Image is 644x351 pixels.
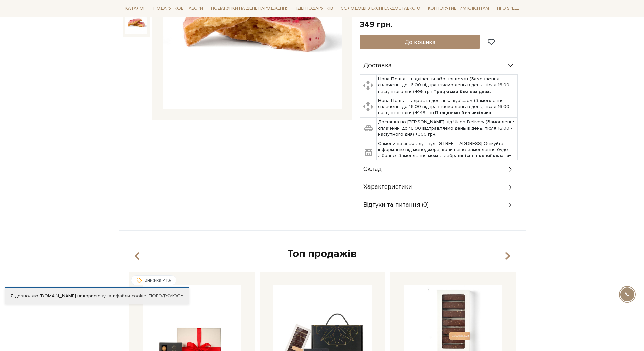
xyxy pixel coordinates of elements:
[435,110,493,116] b: Працюємо без вихідних.
[360,35,480,49] button: До кошика
[116,293,146,299] a: файли cookie
[462,153,509,158] b: після повної оплати
[123,3,148,14] a: Каталог
[125,12,147,34] img: Печиво в шоколаді асорті, 12 шт
[494,3,521,14] a: Про Spell
[405,38,435,46] span: До кошика
[151,3,206,14] a: Подарункові набори
[149,293,183,299] a: Погоджуюсь
[433,89,491,94] b: Працюємо без вихідних.
[294,3,336,14] a: Ідеї подарунків
[363,202,429,208] span: Відгуки та питання (0)
[360,19,393,30] div: 349 грн.
[363,166,382,172] span: Склад
[425,3,492,14] a: Корпоративним клієнтам
[377,75,518,96] td: Нова Пошта – відділення або поштомат (Замовлення сплаченні до 16:00 відправляємо день в день, піс...
[363,184,412,190] span: Характеристики
[377,96,518,118] td: Нова Пошта – адресна доставка кур'єром (Замовлення сплаченні до 16:00 відправляємо день в день, п...
[377,139,518,167] td: Самовивіз зі складу - вул. [STREET_ADDRESS] Очікуйте інформацію від менеджера, коли ваше замовлен...
[131,275,176,285] div: Знижка -11%
[377,118,518,139] td: Доставка по [PERSON_NAME] від Uklon Delivery (Замовлення сплаченні до 16:00 відправляємо день в д...
[208,3,291,14] a: Подарунки на День народження
[127,247,518,261] div: Топ продажів
[5,293,189,299] div: Я дозволяю [DOMAIN_NAME] використовувати
[338,3,423,14] a: Солодощі з експрес-доставкою
[363,62,392,69] span: Доставка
